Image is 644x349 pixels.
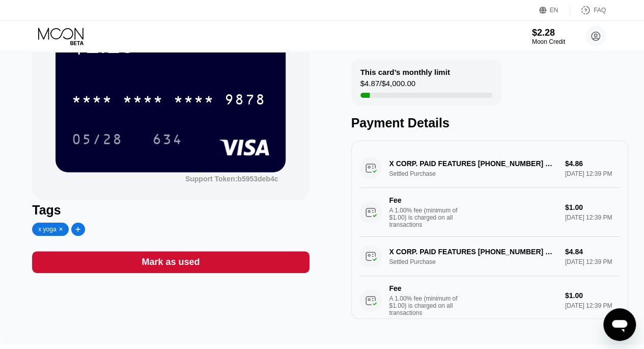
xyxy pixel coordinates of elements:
[532,38,565,45] div: Moon Credit
[185,175,278,183] div: Support Token:b5953deb4c
[152,132,183,149] div: 634
[360,79,415,93] div: $4.87 / $4,000.00
[570,5,606,15] div: FAQ
[185,175,278,183] div: Support Token: b5953deb4c
[389,207,466,228] div: A 1.00% fee (minimum of $1.00) is charged on all transactions
[532,28,565,38] div: $2.28
[603,308,636,341] iframe: Button to launch messaging window
[550,7,558,14] div: EN
[594,7,606,14] div: FAQ
[38,226,56,233] div: x yoga
[225,93,265,109] div: 9878
[72,132,123,149] div: 05/28
[145,126,190,152] div: 634
[565,203,620,211] div: $1.00
[64,126,130,152] div: 05/28
[359,188,620,237] div: FeeA 1.00% fee (minimum of $1.00) is charged on all transactions$1.00[DATE] 12:39 PM
[565,302,620,309] div: [DATE] 12:39 PM
[389,196,461,204] div: Fee
[32,251,309,273] div: Mark as used
[565,214,620,221] div: [DATE] 12:39 PM
[539,5,570,15] div: EN
[351,116,628,130] div: Payment Details
[389,295,466,316] div: A 1.00% fee (minimum of $1.00) is charged on all transactions
[360,68,450,76] div: This card’s monthly limit
[532,28,565,45] div: $2.28Moon Credit
[359,276,620,325] div: FeeA 1.00% fee (minimum of $1.00) is charged on all transactions$1.00[DATE] 12:39 PM
[32,203,309,218] div: Tags
[142,256,200,268] div: Mark as used
[389,284,461,292] div: Fee
[565,291,620,300] div: $1.00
